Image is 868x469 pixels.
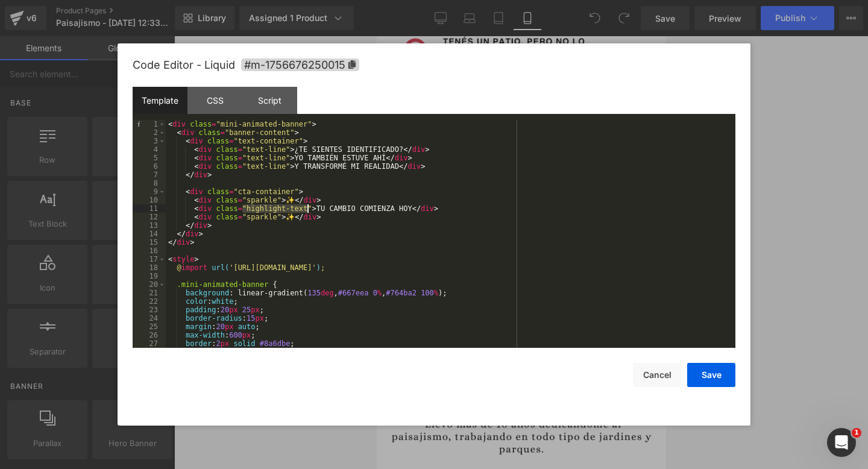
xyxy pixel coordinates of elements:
[133,221,166,230] div: 13
[133,306,166,314] div: 23
[133,213,166,221] div: 12
[241,58,359,71] span: Click to copy
[133,323,166,331] div: 25
[133,171,166,179] div: 7
[133,154,166,162] div: 5
[133,339,166,348] div: 27
[133,179,166,187] div: 8
[852,428,861,438] span: 1
[133,272,166,280] div: 19
[133,196,166,204] div: 10
[133,187,166,196] div: 9
[133,263,166,272] div: 18
[133,137,166,145] div: 3
[133,145,166,154] div: 4
[133,120,166,128] div: 1
[133,204,166,213] div: 11
[133,162,166,171] div: 6
[633,363,681,387] button: Cancel
[133,128,166,137] div: 2
[187,87,242,114] div: CSS
[133,331,166,339] div: 26
[133,238,166,247] div: 15
[242,87,297,114] div: Script
[133,58,235,71] span: Code Editor - Liquid
[687,363,735,387] button: Save
[133,289,166,297] div: 21
[133,314,166,323] div: 24
[133,230,166,238] div: 14
[133,280,166,289] div: 20
[133,255,166,263] div: 17
[827,428,856,457] iframe: Intercom live chat
[133,297,166,306] div: 22
[133,247,166,255] div: 16
[133,87,187,114] div: Template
